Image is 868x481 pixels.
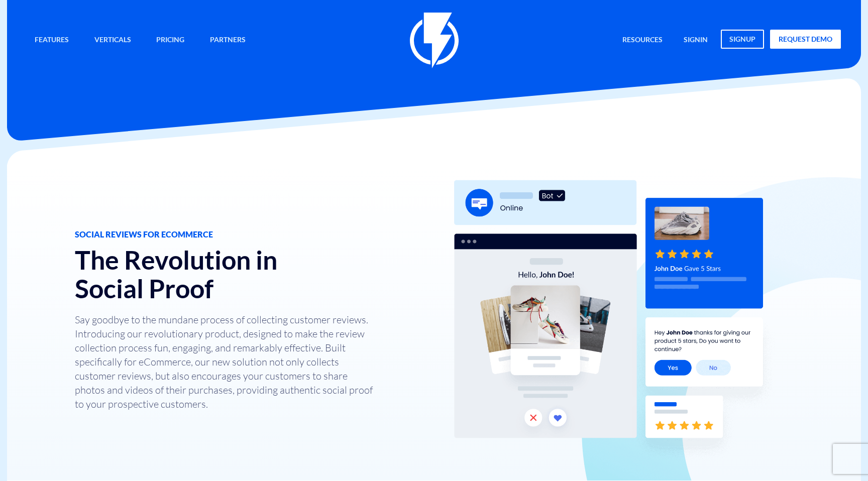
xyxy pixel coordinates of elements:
[615,30,670,51] a: Resources
[202,30,253,51] a: Partners
[149,30,192,51] a: Pricing
[27,30,76,51] a: Features
[75,246,426,303] h2: The Revolution in Social Proof
[770,30,841,49] a: request demo
[676,30,715,51] a: signin
[75,229,426,240] span: SOCIAL REVIEWS FOR ECOMMERCE
[87,30,139,51] a: Verticals
[75,313,376,411] p: Say goodbye to the mundane process of collecting customer reviews. Introducing our revolutionary ...
[721,30,764,49] a: signup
